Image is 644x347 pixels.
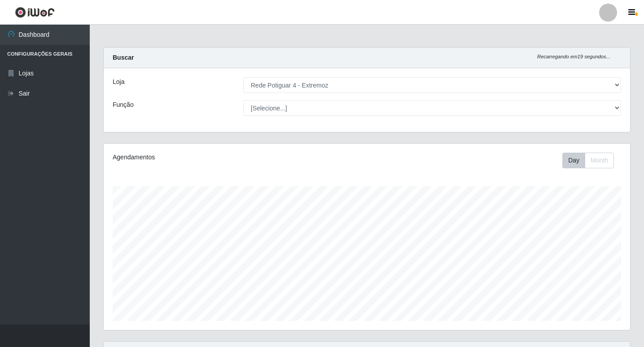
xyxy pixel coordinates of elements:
div: First group [562,153,614,168]
label: Função [113,100,134,110]
img: CoreUI Logo [15,7,55,18]
div: Toolbar with button groups [562,153,621,168]
i: Recarregando em 19 segundos... [537,54,610,59]
div: Agendamentos [113,153,317,162]
label: Loja [113,77,124,87]
button: Day [562,153,585,168]
strong: Buscar [113,54,134,61]
button: Month [585,153,614,168]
